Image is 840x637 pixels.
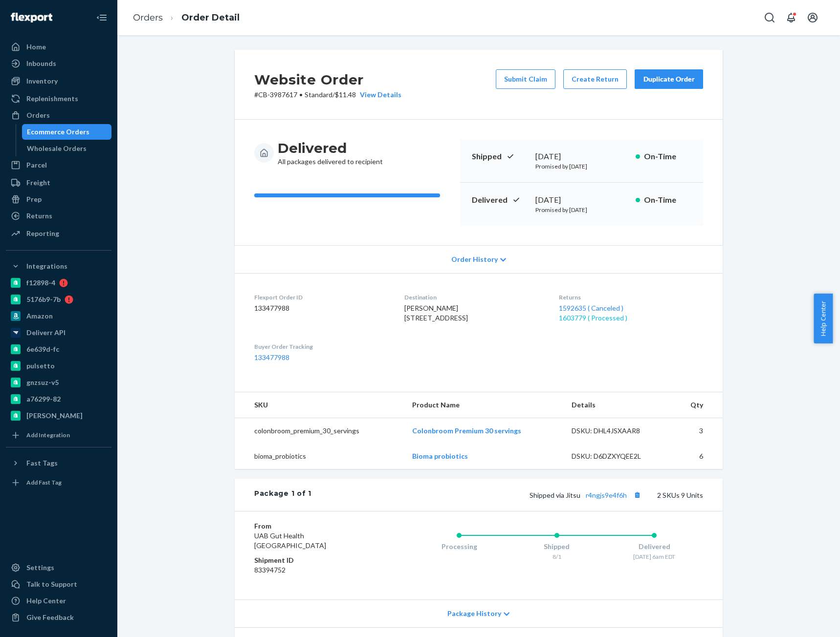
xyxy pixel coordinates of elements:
div: Processing [410,542,508,552]
td: 3 [671,418,723,444]
span: Shipped via Jitsu [530,491,643,499]
a: Settings [6,560,111,575]
a: Prep [6,191,111,207]
div: Duplicate Order [643,74,695,84]
th: SKU [235,392,404,418]
a: r4ngjs9e4f6h [586,491,627,499]
span: Standard [305,90,332,99]
a: Freight [6,175,111,191]
a: Orders [133,12,163,23]
div: Add Fast Tag [26,478,62,487]
button: Help Center [814,294,833,343]
p: On-Time [644,151,691,162]
p: # CB-3987617 / $11.48 [254,90,401,100]
span: UAB Gut Health [GEOGRAPHIC_DATA] [254,531,326,550]
span: Order History [451,255,498,264]
div: Ecommerce Orders [27,127,89,137]
a: Inventory [6,73,111,89]
dt: From [254,521,371,531]
span: [PERSON_NAME] [STREET_ADDRESS] [404,304,468,322]
div: Package 1 of 1 [254,488,311,501]
td: colonbroom_premium_30_servings [235,418,404,444]
td: bioma_probiotics [235,444,404,469]
div: Inbounds [26,59,56,68]
a: Ecommerce Orders [22,124,112,140]
a: Replenishments [6,91,111,106]
p: Shipped [472,151,528,162]
div: 6e639d-fc [26,344,59,354]
button: View Details [356,90,401,100]
button: Copy tracking number [631,488,643,501]
a: Help Center [6,593,111,609]
a: Parcel [6,157,111,173]
button: Open account menu [803,8,822,27]
div: Parcel [26,160,47,170]
div: DSKU: DHL4JSXAAR8 [572,426,663,436]
dd: 133477988 [254,303,389,313]
a: Orders [6,107,111,123]
div: 5176b9-7b [26,295,61,304]
ol: breadcrumbs [125,3,247,32]
dt: Destination [404,293,544,301]
div: Reporting [26,229,59,238]
button: Open Search Box [760,8,779,27]
th: Qty [671,392,723,418]
h2: Website Order [254,69,401,90]
a: Talk to Support [6,576,111,592]
div: All packages delivered to recipient [278,139,383,167]
a: Inbounds [6,56,111,71]
div: Freight [26,178,50,188]
a: Returns [6,208,111,224]
button: Create Return [563,69,627,89]
a: pulsetto [6,358,111,374]
div: Integrations [26,261,67,271]
p: Promised by [DATE] [535,206,628,214]
a: Amazon [6,308,111,324]
dt: Returns [559,293,703,301]
a: Wholesale Orders [22,141,112,156]
button: Duplicate Order [635,69,703,89]
button: Integrations [6,258,111,274]
div: Deliverr API [26,328,66,338]
div: a76299-82 [26,394,61,404]
div: Settings [26,563,54,573]
button: Give Feedback [6,610,111,625]
div: f12898-4 [26,278,55,288]
dd: 83394752 [254,565,371,575]
p: Promised by [DATE] [535,162,628,170]
a: Deliverr API [6,325,111,340]
th: Details [564,392,671,418]
div: Returns [26,211,52,221]
button: Submit Claim [496,69,555,89]
div: Wholesale Orders [27,144,87,153]
div: Add Integration [26,431,70,439]
div: Amazon [26,311,53,321]
a: Order Detail [181,12,240,23]
a: Colonbroom Premium 30 servings [412,426,521,435]
div: [DATE] [535,194,628,206]
button: Open notifications [781,8,801,27]
a: [PERSON_NAME] [6,408,111,424]
div: [DATE] 6am EDT [605,552,703,561]
dt: Buyer Order Tracking [254,342,389,351]
div: 2 SKUs 9 Units [311,488,703,501]
div: Orders [26,110,50,120]
button: Fast Tags [6,455,111,471]
a: Bioma probiotics [412,452,468,460]
span: • [299,90,303,99]
div: 8/1 [508,552,606,561]
div: Talk to Support [26,579,77,589]
div: Help Center [26,596,66,606]
div: gnzsuz-v5 [26,378,59,387]
span: Package History [447,609,501,618]
p: On-Time [644,194,691,206]
div: Give Feedback [26,613,74,622]
a: 1603779 ( Processed ) [559,314,627,322]
div: DSKU: D6DZXYQEE2L [572,451,663,461]
a: f12898-4 [6,275,111,291]
div: Shipped [508,542,606,552]
div: Home [26,42,46,52]
a: 5176b9-7b [6,292,111,307]
p: Delivered [472,194,528,206]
